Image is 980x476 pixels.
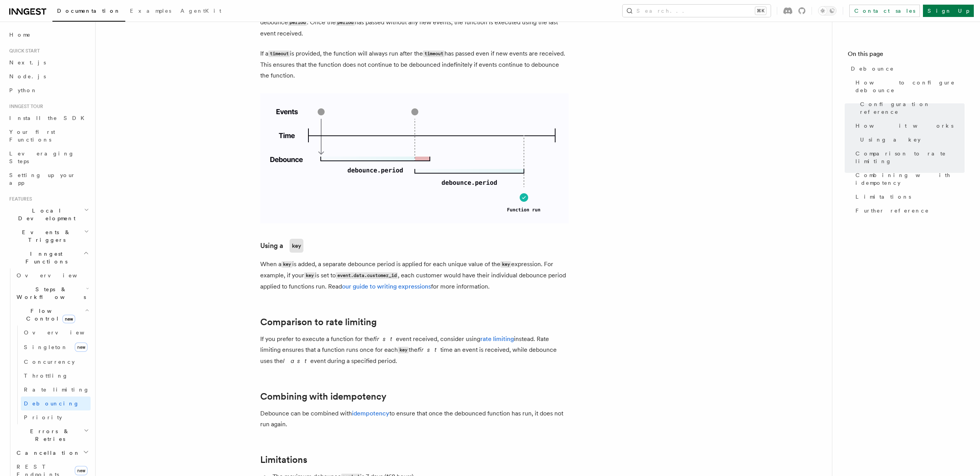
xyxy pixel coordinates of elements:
button: Search...⌘K [623,5,771,17]
a: Debounce [848,62,965,76]
span: How it works [855,122,953,130]
code: key [398,347,409,353]
code: period [288,19,307,26]
code: key [290,239,303,253]
a: Examples [125,2,176,21]
span: Inngest tour [6,103,43,110]
h4: On this page [848,49,965,62]
a: Further reference [852,204,965,218]
span: Debounce [851,65,894,73]
code: period [336,19,355,26]
span: Cancellation [13,449,80,457]
a: Throttling [21,369,91,383]
code: event.data.customer_id [336,272,398,279]
button: Flow Controlnew [13,304,91,326]
span: Documentation [57,8,121,14]
button: Inngest Functions [6,247,91,268]
p: When a is added, a separate debounce period is applied for each unique value of the expression. F... [260,259,569,292]
span: Quick start [6,48,40,54]
code: timeout [268,51,290,57]
a: Configuration reference [857,97,965,119]
span: Home [9,31,31,39]
a: Setting up your app [6,168,91,190]
a: Comparison to rate limiting [852,147,965,168]
a: Using akey [260,239,303,253]
span: Features [6,196,32,202]
a: Contact sales [849,5,920,17]
a: Comparison to rate limiting [260,317,377,327]
span: Flow Control [13,307,85,322]
span: Inngest Functions [6,250,83,265]
span: Further reference [855,207,929,214]
em: first [418,346,440,353]
span: Priority [24,414,62,420]
span: Overview [17,272,96,279]
p: If you prefer to execute a function for the event received, consider using instead. Rate limiting... [260,334,569,366]
button: Errors & Retries [13,424,91,446]
span: Local Development [6,207,84,222]
span: Configuration reference [860,100,965,116]
span: new [75,466,88,475]
a: Your first Functions [6,125,91,147]
kbd: ⌘K [755,7,766,15]
span: Events & Triggers [6,228,84,244]
span: Setting up your app [9,172,76,186]
a: Home [6,28,91,42]
a: Overview [21,326,91,339]
span: Steps & Workflows [13,285,86,301]
span: AgentKit [180,8,221,14]
span: Leveraging Steps [9,150,74,164]
a: Overview [13,268,91,282]
a: rate limiting [480,335,514,343]
code: key [281,261,292,268]
a: Limitations [852,190,965,204]
span: Python [9,87,37,93]
a: idempotency [352,410,389,417]
em: last [283,357,310,365]
span: Your first Functions [9,129,55,143]
a: Documentation [52,2,125,22]
button: Toggle dark mode [818,6,837,15]
a: Node.js [6,69,91,83]
button: Local Development [6,204,91,225]
a: Limitations [260,454,307,465]
a: our guide to writing expressions [342,283,431,290]
a: AgentKit [176,2,226,21]
button: Steps & Workflows [13,282,91,304]
span: Comparison to rate limiting [855,150,965,165]
p: If a is provided, the function will always run after the has passed even if new events are receiv... [260,48,569,81]
a: Priority [21,410,91,424]
em: first [373,335,396,343]
a: Rate limiting [21,383,91,397]
button: Cancellation [13,446,91,460]
a: Combining with idempotency [852,168,965,190]
span: Next.js [9,59,46,66]
a: How to configure debounce [852,76,965,97]
span: Throttling [24,373,68,379]
a: Leveraging Steps [6,147,91,168]
span: Singleton [24,344,68,350]
span: Errors & Retries [13,427,84,443]
span: Rate limiting [24,387,89,393]
span: How to configure debounce [855,79,965,94]
span: Overview [24,329,103,336]
p: Debounce can be combined with to ensure that once the debounced function has run, it does not run... [260,408,569,430]
a: Debouncing [21,397,91,410]
a: Sign Up [923,5,974,17]
div: Flow Controlnew [13,326,91,424]
code: key [500,261,511,268]
img: Visualization of how debounce is applied [260,93,569,223]
span: Combining with idempotency [855,171,965,187]
span: Examples [130,8,171,14]
span: new [62,315,75,323]
a: How it works [852,119,965,133]
span: new [75,343,88,352]
a: Combining with idempotency [260,391,386,402]
a: Install the SDK [6,111,91,125]
button: Events & Triggers [6,225,91,247]
code: key [304,272,315,279]
a: Next.js [6,56,91,69]
code: timeout [423,51,445,57]
span: Using a key [860,136,921,143]
a: Singletonnew [21,339,91,355]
